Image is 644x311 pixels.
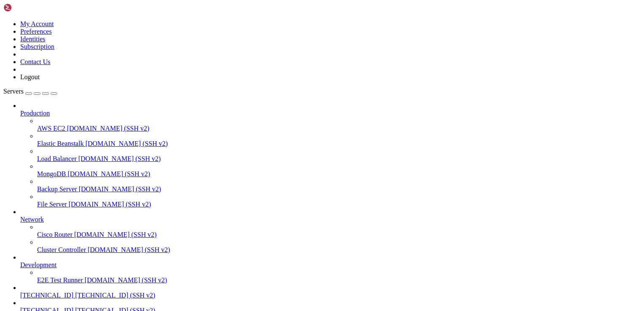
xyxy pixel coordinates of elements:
[37,223,641,239] li: Cisco Router [DOMAIN_NAME] (SSH v2)
[37,155,641,163] a: Load Balancer [DOMAIN_NAME] (SSH v2)
[37,231,72,238] span: Cisco Router
[37,239,641,254] li: Cluster Controller [DOMAIN_NAME] (SSH v2)
[37,140,84,147] span: Elastic Beanstalk
[37,276,641,284] a: E2E Test Runner [DOMAIN_NAME] (SSH v2)
[37,155,77,162] span: Load Balancer
[67,125,150,132] span: [DOMAIN_NAME] (SSH v2)
[37,201,67,208] span: File Server
[37,163,641,178] li: MongoDB [DOMAIN_NAME] (SSH v2)
[37,178,641,193] li: Backup Server [DOMAIN_NAME] (SSH v2)
[20,58,51,65] a: Contact Us
[67,170,150,177] span: [DOMAIN_NAME] (SSH v2)
[86,140,168,147] span: [DOMAIN_NAME] (SSH v2)
[20,261,641,269] a: Development
[20,35,46,43] a: Identities
[37,276,83,284] span: E2E Test Runner
[20,284,641,299] li: [TECHNICAL_ID] [TECHNICAL_ID] (SSH v2)
[79,185,161,193] span: [DOMAIN_NAME] (SSH v2)
[37,185,77,193] span: Backup Server
[37,140,641,147] a: Elastic Beanstalk [DOMAIN_NAME] (SSH v2)
[78,155,161,162] span: [DOMAIN_NAME] (SSH v2)
[20,254,641,284] li: Development
[20,73,40,80] a: Logout
[20,216,44,223] span: Network
[20,110,50,117] span: Production
[37,125,641,132] a: AWS EC2 [DOMAIN_NAME] (SSH v2)
[37,147,641,163] li: Load Balancer [DOMAIN_NAME] (SSH v2)
[37,193,641,208] li: File Server [DOMAIN_NAME] (SSH v2)
[20,43,54,50] a: Subscription
[20,102,641,208] li: Production
[3,88,57,95] a: Servers
[88,246,170,253] span: [DOMAIN_NAME] (SSH v2)
[37,246,86,253] span: Cluster Controller
[85,276,167,284] span: [DOMAIN_NAME] (SSH v2)
[37,117,641,132] li: AWS EC2 [DOMAIN_NAME] (SSH v2)
[20,20,54,27] a: My Account
[20,292,641,299] a: [TECHNICAL_ID] [TECHNICAL_ID] (SSH v2)
[20,208,641,254] li: Network
[37,231,641,239] a: Cisco Router [DOMAIN_NAME] (SSH v2)
[75,292,155,299] span: [TECHNICAL_ID] (SSH v2)
[20,261,56,268] span: Development
[37,246,641,254] a: Cluster Controller [DOMAIN_NAME] (SSH v2)
[20,216,641,223] a: Network
[20,292,73,299] span: [TECHNICAL_ID]
[37,125,65,132] span: AWS EC2
[37,201,641,208] a: File Server [DOMAIN_NAME] (SSH v2)
[3,3,52,12] img: Shellngn
[37,170,66,177] span: MongoDB
[20,28,52,35] a: Preferences
[20,110,641,117] a: Production
[37,170,641,178] a: MongoDB [DOMAIN_NAME] (SSH v2)
[69,201,151,208] span: [DOMAIN_NAME] (SSH v2)
[37,185,641,193] a: Backup Server [DOMAIN_NAME] (SSH v2)
[37,132,641,147] li: Elastic Beanstalk [DOMAIN_NAME] (SSH v2)
[74,231,157,238] span: [DOMAIN_NAME] (SSH v2)
[3,88,24,95] span: Servers
[37,269,641,284] li: E2E Test Runner [DOMAIN_NAME] (SSH v2)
